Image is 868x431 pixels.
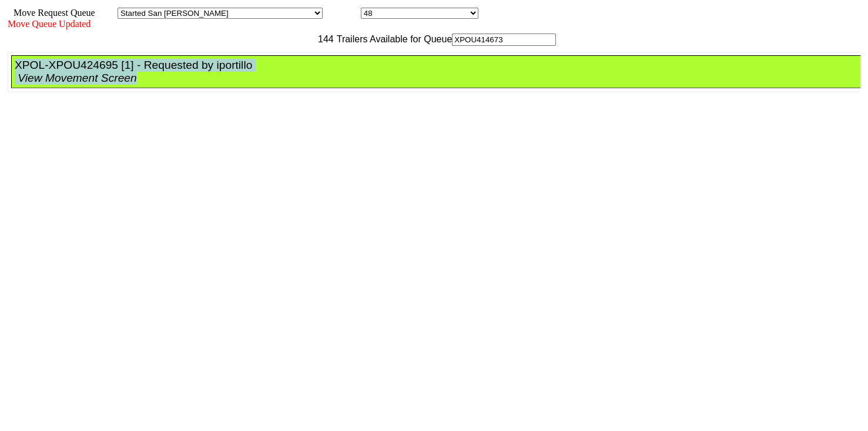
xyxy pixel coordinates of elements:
[97,8,115,18] span: Area
[452,34,556,46] input: Filter Available Trailers
[8,19,91,29] span: Move Queue Updated
[8,8,95,18] span: Move Request Queue
[312,34,334,44] span: 144
[18,72,136,84] span: View Movement Screen
[15,59,867,72] div: XPOL-XPOU424695 [1] - Requested by iportillo
[325,8,358,18] span: Location
[334,34,453,44] span: Trailers Available for Queue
